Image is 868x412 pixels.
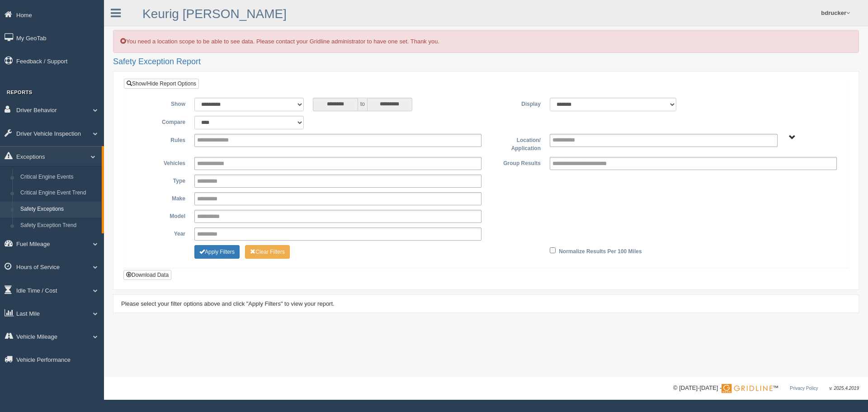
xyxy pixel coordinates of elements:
div: © [DATE]-[DATE] - ™ [673,384,859,393]
label: Group Results [486,157,545,168]
label: Rules [131,134,190,145]
label: Vehicles [131,157,190,168]
a: Critical Engine Events [16,169,102,185]
label: Year [131,227,190,238]
button: Change Filter Options [194,245,240,259]
a: Privacy Policy [790,386,818,391]
label: Normalize Results Per 100 Miles [559,245,642,256]
label: Compare [131,116,190,127]
a: Safety Exceptions [16,201,102,218]
label: Type [131,175,190,185]
button: Download Data [123,270,171,280]
span: Please select your filter options above and click "Apply Filters" to view your report. [121,300,335,307]
div: You need a location scope to be able to see data. Please contact your Gridline administrator to h... [113,30,859,53]
span: v. 2025.4.2019 [830,386,859,391]
label: Model [131,210,190,221]
label: Location/ Application [486,134,545,152]
label: Make [131,192,190,203]
label: Show [131,98,190,109]
span: to [358,98,367,111]
a: Keurig [PERSON_NAME] [142,7,287,21]
label: Display [486,98,545,109]
a: Critical Engine Event Trend [16,185,102,201]
h2: Safety Exception Report [113,57,859,66]
button: Change Filter Options [245,245,290,259]
a: Show/Hide Report Options [124,79,199,89]
a: Safety Exception Trend [16,218,102,234]
img: Gridline [722,384,773,393]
